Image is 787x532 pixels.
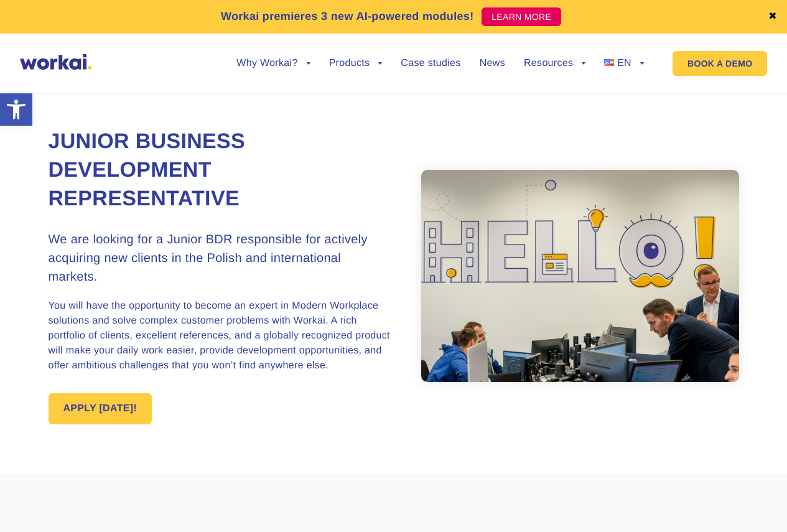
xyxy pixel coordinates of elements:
[236,58,310,68] a: Why Workai?
[49,230,394,286] h3: We are looking for a Junior BDR responsible for actively acquiring new clients in the Polish and ...
[401,58,460,68] a: Case studies
[49,393,152,424] a: APPLY [DATE]!
[49,129,246,210] strong: Junior Business Development Representative
[524,58,585,68] a: Resources
[768,12,777,22] a: ✖
[49,301,390,371] span: You will have the opportunity to become an expert in Modern Workplace solutions and solve complex...
[221,8,474,25] p: Workai premieres 3 new AI-powered modules!
[617,58,631,68] span: EN
[329,58,383,68] a: Products
[482,7,561,26] a: LEARN MORE
[673,51,767,76] a: BOOK A DEMO
[480,58,505,68] a: News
